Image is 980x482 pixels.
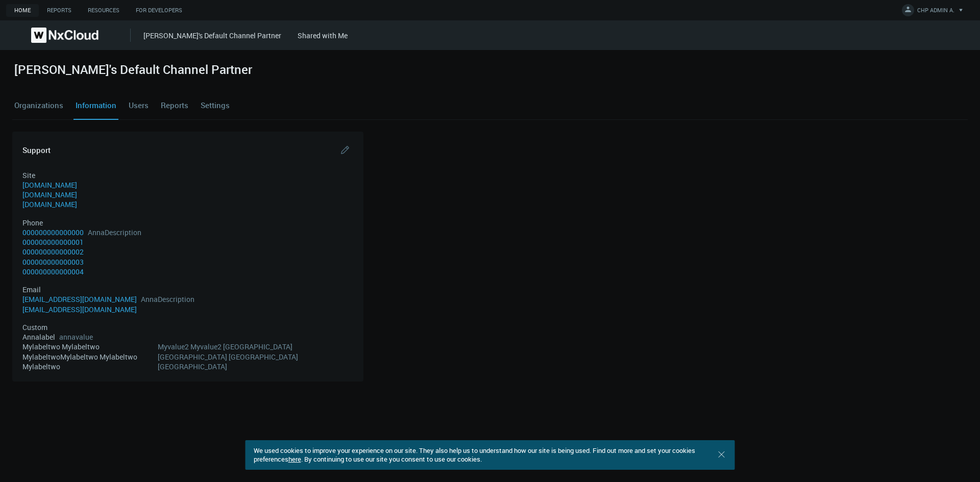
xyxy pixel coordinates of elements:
[22,342,154,371] span: Mylabeltwo Mylabeltwo MylabeltwoMylabeltwo Mylabeltwo Mylabeltwo
[22,237,84,247] a: 000000000000001
[22,170,35,180] span: Site
[22,267,84,276] a: 000000000000004
[22,227,84,237] a: 000000000000000
[22,247,84,257] a: 000000000000002
[22,142,353,158] h4: Support
[22,180,77,190] a: [DOMAIN_NAME]
[298,31,348,40] a: Shared with Me
[22,257,84,267] a: 000000000000003
[158,342,353,371] span: Myvalue2 Myvalue2 [GEOGRAPHIC_DATA] [GEOGRAPHIC_DATA] [GEOGRAPHIC_DATA] [GEOGRAPHIC_DATA]
[22,305,137,314] a: [EMAIL_ADDRESS][DOMAIN_NAME]
[22,294,137,304] a: [EMAIL_ADDRESS][DOMAIN_NAME]
[12,92,65,119] a: Organizations
[159,92,190,119] a: Reports
[59,332,93,342] span: annavalue
[22,199,77,209] a: [DOMAIN_NAME]
[31,28,99,43] img: Nx Cloud logo
[917,6,954,18] span: CHP ADMIN A.
[73,92,118,119] a: Information
[143,31,281,40] a: [PERSON_NAME]'s Default Channel Partner
[127,92,151,119] a: Users
[199,92,232,119] a: Settings
[254,446,695,464] span: We used cookies to improve your experience on our site. They also help us to understand how our s...
[22,332,55,342] span: Annalabel
[22,190,77,199] a: [DOMAIN_NAME]
[88,227,141,237] span: AnnaDescription
[22,218,43,227] span: Phone
[22,285,41,294] span: Email
[301,454,482,464] span: . By continuing to use our site you consent to use our cookies.
[14,62,252,77] h2: [PERSON_NAME]'s Default Channel Partner
[22,322,47,332] span: Custom
[80,4,128,17] a: Resources
[141,294,194,304] span: AnnaDescription
[288,454,301,464] a: here
[6,4,39,17] a: Home
[39,4,80,17] a: Reports
[128,4,190,17] a: For Developers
